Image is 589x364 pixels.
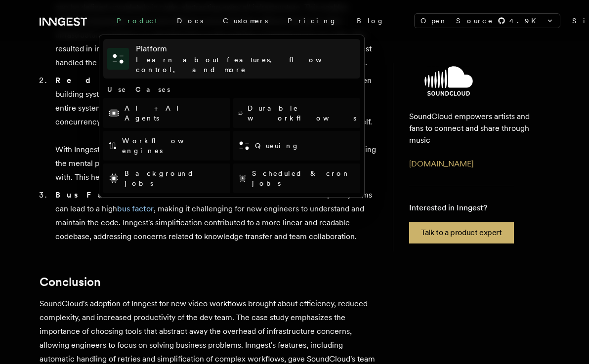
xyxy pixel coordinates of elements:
h4: Platform [136,43,356,55]
a: Workflow engines [103,131,230,161]
a: PlatformLearn about features, flow control, and more [103,39,360,79]
li: The use of complex systems can lead to a high , making it challenging for new engineers to unders... [52,188,377,243]
a: Background jobs [103,163,230,193]
strong: Reduced Context Switching: [55,76,296,85]
a: Scheduled & cron jobs [233,163,360,193]
span: Learn about features, flow control, and more [136,56,346,74]
p: SoundCloud empowers artists and fans to connect and share through music [409,111,534,146]
a: Queuing [233,131,360,161]
h3: Use Cases [103,84,360,94]
p: Interested in Inngest? [409,202,513,214]
a: Docs [167,12,213,30]
a: Durable workflows [233,98,360,128]
div: Product [107,12,167,30]
strong: Bus Factor Considerations: [55,190,273,200]
a: AI + AI Agents [103,98,230,128]
span: Open Source [421,16,494,26]
a: bus factor [117,204,154,213]
a: Pricing [278,12,347,30]
li: Before Inngest, when building systems like this, a developer would have to retain a large mental ... [52,74,377,184]
span: 4.9 K [509,16,542,26]
a: Blog [347,12,394,30]
a: Conclusion [40,275,101,289]
a: Talk to a product expert [409,222,513,243]
a: [DOMAIN_NAME] [409,159,473,168]
a: Customers [213,12,278,30]
img: SoundCloud's logo [389,66,508,96]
